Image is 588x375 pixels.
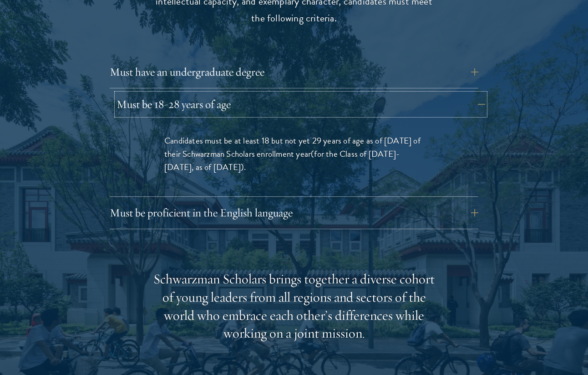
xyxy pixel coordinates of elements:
span: (for the Class of [DATE]-[DATE], as of [DATE]) [164,147,400,174]
button: Must be 18-28 years of age [117,93,485,115]
div: Schwarzman Scholars brings together a diverse cohort of young leaders from all regions and sector... [153,270,435,343]
p: Candidates must be at least 18 but not yet 29 years of age as of [DATE] of their Schwarzman Schol... [164,134,424,174]
button: Must be proficient in the English language [110,202,478,224]
button: Must have an undergraduate degree [110,61,478,83]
